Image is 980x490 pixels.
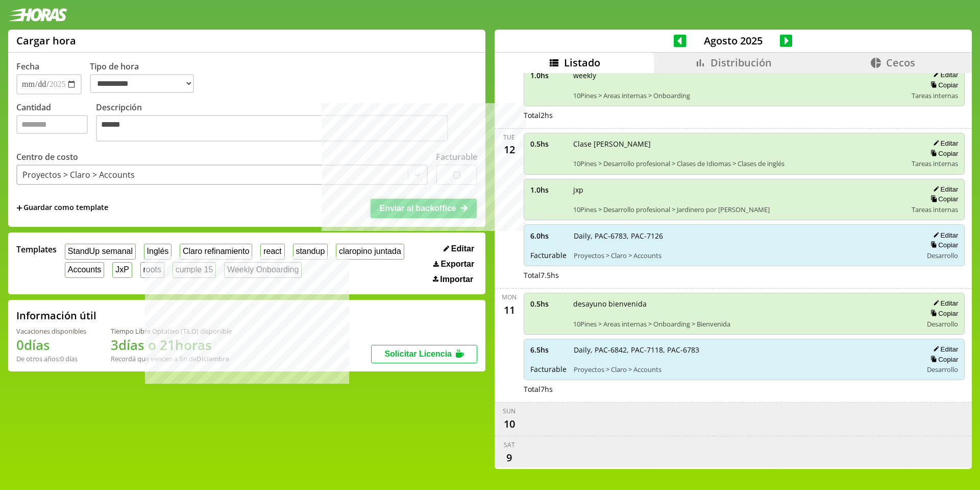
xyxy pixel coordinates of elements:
div: Total 2 hs [524,110,965,120]
div: De otros años: 0 días [16,354,86,363]
span: Tareas internas [912,91,958,100]
div: 10 [501,415,518,432]
div: Sat [504,440,515,449]
span: 10Pines > Areas internas > Onboarding > Bienvenida [573,319,916,329]
span: weekly [573,71,905,80]
button: Claro refinamiento [180,244,252,260]
input: Cantidad [16,115,88,134]
button: Enviar al backoffice [371,199,477,218]
button: Weekly Onboarding [224,262,302,278]
span: 1.0 hs [530,185,566,195]
label: Fecha [16,61,39,72]
span: jxp [573,185,905,195]
button: Editar [930,71,958,79]
span: Facturable [530,250,567,260]
span: 6.5 hs [530,345,567,355]
button: Copiar [927,355,958,364]
span: Desarrollo [927,365,958,374]
span: Tareas internas [912,205,958,214]
span: Solicitar Licencia [384,349,452,358]
span: Enviar al backoffice [379,204,456,213]
div: Total 7 hs [524,384,965,394]
textarea: Descripción [96,115,448,142]
button: cumple 15 [173,262,216,278]
h1: 3 días o 21 horas [111,336,232,354]
span: 0.5 hs [530,299,566,309]
button: Accounts [65,262,104,278]
div: Vacaciones disponibles [16,326,86,336]
select: Tipo de hora [90,74,194,93]
button: Copiar [927,81,958,89]
button: Copiar [927,309,958,318]
span: Desarrollo [927,251,958,260]
button: claropino juntada [336,244,404,260]
span: desayuno bienvenida [573,299,916,309]
button: Exportar [430,259,477,269]
button: StandUp semanal [65,244,136,260]
span: 10Pines > Desarrollo profesional > Clases de Idiomas > Clases de inglés [573,159,905,168]
span: 0.5 hs [530,139,566,149]
span: Exportar [440,260,474,269]
span: Listado [564,56,600,69]
span: Clase [PERSON_NAME] [573,139,905,149]
span: 10Pines > Areas internas > Onboarding [573,91,905,100]
button: Solicitar Licencia [371,345,477,363]
button: Copiar [927,149,958,158]
span: Templates [16,244,57,255]
h1: Cargar hora [16,34,76,48]
span: Desarrollo [927,319,958,329]
div: Mon [502,293,517,301]
span: Cecos [886,56,915,69]
span: +Guardar como template [16,202,108,214]
div: scrollable content [495,73,972,468]
span: 6.0 hs [530,231,567,241]
span: Tareas internas [912,159,958,168]
div: 9 [501,449,518,465]
span: Proyectos > Claro > Accounts [574,251,916,260]
div: 11 [501,301,518,318]
div: Sun [503,407,516,415]
button: Inglés [144,244,171,260]
label: Facturable [436,151,477,162]
div: Recordá que vencen a fin de [111,354,232,363]
button: Copiar [927,195,958,203]
button: react [260,244,284,260]
span: Importar [440,275,473,284]
div: Total 7.5 hs [524,270,965,280]
button: Editar [930,231,958,240]
span: Daily, PAC-6842, PAC-7118, PAC-6783 [574,345,916,355]
span: Proyectos > Claro > Accounts [574,365,916,374]
button: Editar [930,139,958,148]
button: roots [140,262,164,278]
span: Facturable [530,364,567,374]
img: logotipo [8,8,67,21]
span: Editar [451,244,474,253]
button: Editar [930,299,958,308]
b: Diciembre [197,354,229,363]
button: Copiar [927,241,958,249]
span: Agosto 2025 [687,34,780,48]
h1: 0 días [16,336,86,354]
label: Descripción [96,102,477,144]
h2: Información útil [16,309,96,322]
div: Tue [503,133,515,142]
span: Daily, PAC-6783, PAC-7126 [574,231,916,241]
button: Editar [440,244,477,254]
div: 12 [501,142,518,158]
label: Centro de costo [16,151,78,162]
button: Editar [930,345,958,354]
span: + [16,202,22,214]
label: Tipo de hora [90,61,202,95]
button: JxP [112,262,132,278]
span: Distribución [710,56,772,69]
span: 1.0 hs [530,71,566,80]
div: Proyectos > Claro > Accounts [22,169,135,180]
button: Editar [930,185,958,194]
span: 10Pines > Desarrollo profesional > Jardinero por [PERSON_NAME] [573,205,905,214]
label: Cantidad [16,102,96,144]
button: standup [293,244,328,260]
div: Tiempo Libre Optativo (TiLO) disponible [111,326,232,336]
